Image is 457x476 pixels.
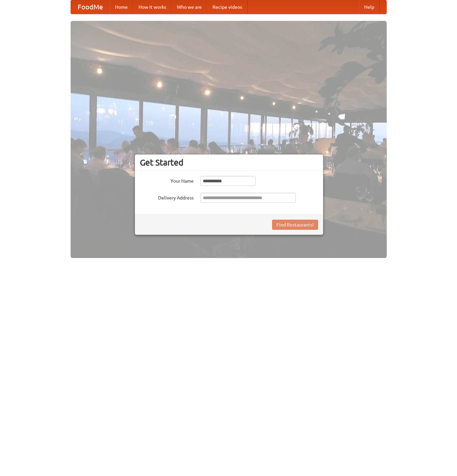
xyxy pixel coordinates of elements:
[71,0,110,14] a: FoodMe
[272,220,318,230] button: Find Restaurants!
[359,0,380,14] a: Help
[133,0,172,14] a: How it works
[140,176,194,184] label: Your Name
[140,193,194,201] label: Delivery Address
[172,0,207,14] a: Who we are
[140,157,318,168] h3: Get Started
[207,0,247,14] a: Recipe videos
[110,0,133,14] a: Home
